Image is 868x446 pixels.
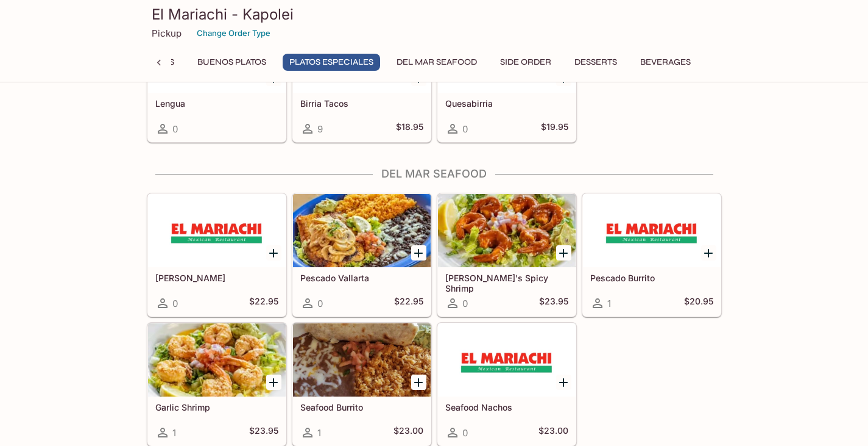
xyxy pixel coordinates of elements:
h3: El Mariachi - Kapolei [152,5,717,24]
h5: $23.95 [539,296,568,311]
button: Add Garlic Shrimp [266,375,281,390]
div: Lengua [148,20,286,93]
span: 0 [462,298,468,309]
span: 9 [317,123,323,135]
a: [PERSON_NAME]0$22.95 [147,193,286,317]
button: Change Order Type [191,24,276,43]
span: 0 [462,123,468,135]
div: Birria Tacos [293,20,431,93]
div: Garlic Shrimp [148,323,286,397]
button: Add Chuy's Spicy Shrimp [556,245,571,261]
h5: Garlic Shrimp [155,402,278,412]
button: Platos Especiales [283,54,380,71]
h5: Pescado Burrito [590,273,713,283]
h5: $23.95 [249,425,278,440]
span: 0 [172,123,178,135]
span: 0 [462,427,468,439]
button: Add Seafood Burrito [411,375,426,390]
div: Seafood Nachos [438,323,576,397]
button: Add Pescado Burrito [701,245,716,261]
div: Seafood Burrito [293,323,431,397]
button: Desserts [568,54,624,71]
h5: [PERSON_NAME] [155,273,278,283]
button: Side Order [493,54,558,71]
h5: $20.95 [684,296,713,311]
h5: $23.00 [393,425,423,440]
button: Beverages [633,54,697,71]
a: Garlic Shrimp1$23.95 [147,323,286,446]
h5: $23.00 [538,425,568,440]
span: 1 [172,427,176,439]
h5: $22.95 [394,296,423,311]
a: Seafood Burrito1$23.00 [292,323,431,446]
a: Pescado Vallarta0$22.95 [292,193,431,317]
h4: Del Mar Seafood [147,167,722,181]
button: Add Pescado Vallarta [411,245,426,261]
div: Pescado Vallarta [293,194,431,267]
p: Pickup [152,27,182,39]
a: Seafood Nachos0$23.00 [437,323,576,446]
span: 1 [317,427,321,439]
h5: Quesabirria [445,98,568,109]
div: Chuy's Spicy Shrimp [438,194,576,267]
h5: Pescado Vallarta [300,273,423,283]
button: Buenos Platos [191,54,273,71]
h5: $22.95 [249,296,278,311]
span: 0 [317,298,323,309]
div: Pescado Mazatlan [148,194,286,267]
h5: [PERSON_NAME]'s Spicy Shrimp [445,273,568,293]
h5: $19.95 [541,121,568,136]
h5: $18.95 [396,121,423,136]
span: 0 [172,298,178,309]
button: Del Mar Seafood [390,54,484,71]
h5: Birria Tacos [300,98,423,109]
div: Pescado Burrito [583,194,721,267]
h5: Seafood Burrito [300,402,423,412]
h5: Seafood Nachos [445,402,568,412]
a: Pescado Burrito1$20.95 [582,193,721,317]
button: Add Seafood Nachos [556,375,571,390]
div: Quesabirria [438,20,576,93]
h5: Lengua [155,98,278,109]
span: 1 [607,298,611,309]
button: Add Pescado Mazatlan [266,245,281,261]
a: [PERSON_NAME]'s Spicy Shrimp0$23.95 [437,193,576,317]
